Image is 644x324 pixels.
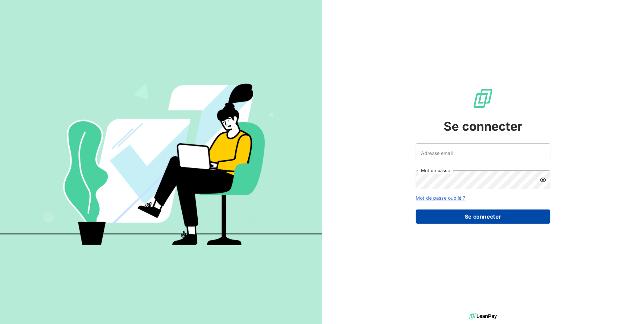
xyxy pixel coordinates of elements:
[416,209,550,224] button: Se connecter
[444,117,522,135] span: Se connecter
[416,195,465,201] a: Mot de passe oublié ?
[472,88,494,109] img: Logo LeanPay
[469,311,497,321] img: logo
[416,143,550,162] input: placeholder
